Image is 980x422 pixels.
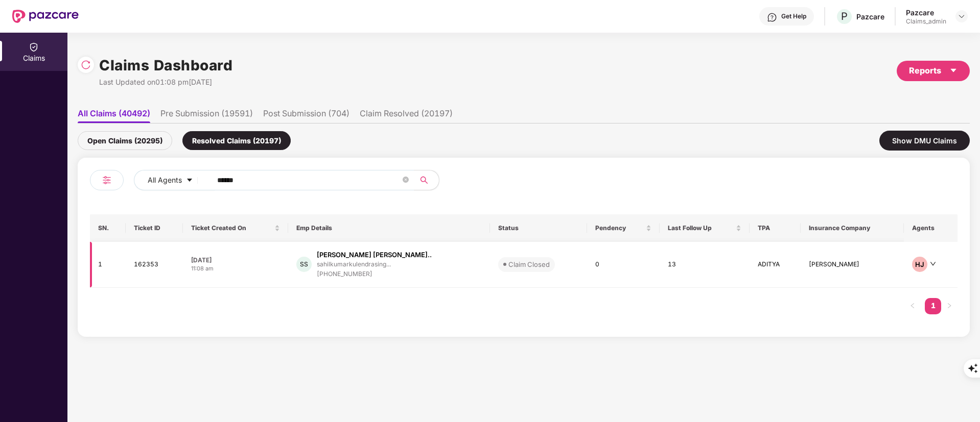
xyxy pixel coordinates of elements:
[317,261,391,267] div: sahilkumarkulendrasing...
[90,214,126,242] th: SN.
[879,131,970,151] div: Show DMU Claims
[767,12,777,22] img: svg+xml;base64,PHN2ZyBpZD0iSGVscC0zMngzMiIgeG1sbnM9Imh0dHA6Ly93d3cudzMub3JnLzIwMDAvc3ZnIiB3aWR0aD...
[263,108,349,123] li: Post Submission (704)
[317,250,432,260] div: [PERSON_NAME] [PERSON_NAME]..
[101,174,113,186] img: svg+xml;base64,PHN2ZyB4bWxucz0iaHR0cDovL3d3dy53My5vcmcvMjAwMC9zdmciIHdpZHRoPSIyNCIgaGVpZ2h0PSIyNC...
[191,224,272,232] span: Ticket Created On
[801,242,904,288] td: [PERSON_NAME]
[99,77,232,88] div: Last Updated on 01:08 pm[DATE]
[946,303,952,309] span: right
[595,224,644,232] span: Pendency
[925,298,941,313] a: 1
[587,214,660,242] th: Pendency
[288,214,490,242] th: Emp Details
[660,242,750,288] td: 13
[668,224,734,232] span: Last Follow Up
[160,108,253,123] li: Pre Submission (19591)
[186,177,193,185] span: caret-down
[941,298,958,314] button: right
[490,214,587,242] th: Status
[909,64,958,77] div: Reports
[925,298,941,314] li: 1
[949,66,958,75] span: caret-down
[81,60,91,70] img: svg+xml;base64,PHN2ZyBpZD0iUmVsb2FkLTMyeDMyIiB4bWxucz0iaHR0cDovL3d3dy53My5vcmcvMjAwMC9zdmciIHdpZH...
[191,264,280,273] div: 11:08 am
[801,214,904,242] th: Insurance Company
[904,214,958,242] th: Agents
[958,12,966,20] img: svg+xml;base64,PHN2ZyBpZD0iRHJvcGRvd24tMzJ4MzIiIHhtbG5zPSJodHRwOi8vd3d3LnczLm9yZy8yMDAwL3N2ZyIgd2...
[191,256,280,264] div: [DATE]
[148,175,182,186] span: All Agents
[660,214,750,242] th: Last Follow Up
[781,12,806,20] div: Get Help
[78,108,150,123] li: All Claims (40492)
[414,176,434,184] span: search
[841,10,848,22] span: P
[99,54,232,77] h1: Claims Dashboard
[414,170,439,190] button: search
[941,298,958,314] li: Next Page
[906,17,946,26] div: Claims_admin
[126,242,183,288] td: 162353
[904,298,921,314] li: Previous Page
[126,214,183,242] th: Ticket ID
[930,261,936,267] span: down
[750,214,801,242] th: TPA
[317,269,432,279] div: [PHONE_NUMBER]
[403,177,409,183] span: close-circle
[29,42,39,52] img: svg+xml;base64,PHN2ZyBpZD0iQ2xhaW0iIHhtbG5zPSJodHRwOi8vd3d3LnczLm9yZy8yMDAwL3N2ZyIgd2lkdGg9IjIwIi...
[587,242,660,288] td: 0
[12,10,79,23] img: New Pazcare Logo
[912,257,927,272] div: HJ
[904,298,921,314] button: left
[90,242,126,288] td: 1
[134,170,215,190] button: All Agentscaret-down
[906,8,946,17] div: Pazcare
[750,242,801,288] td: ADITYA
[360,108,453,123] li: Claim Resolved (20197)
[508,259,550,269] div: Claim Closed
[78,131,172,150] div: Open Claims (20295)
[182,131,291,150] div: Resolved Claims (20197)
[403,176,409,185] span: close-circle
[856,12,884,21] div: Pazcare
[296,257,312,272] div: SS
[183,214,288,242] th: Ticket Created On
[909,303,916,309] span: left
